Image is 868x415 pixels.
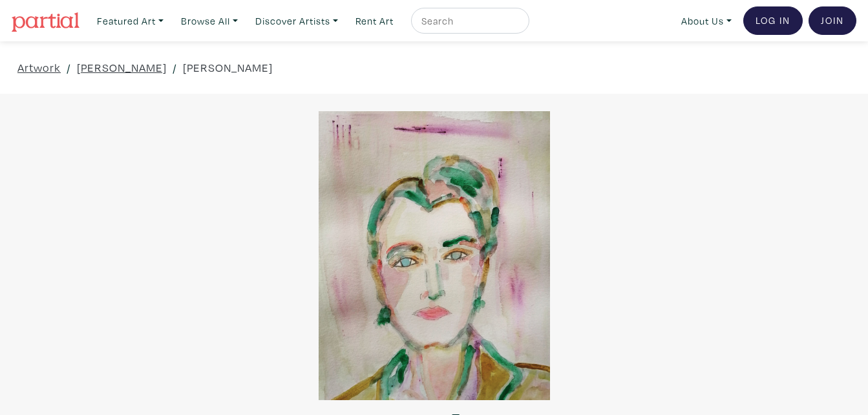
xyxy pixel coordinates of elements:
[743,6,803,35] a: Log In
[420,13,517,29] input: Search
[249,8,344,34] a: Discover Artists
[675,8,737,34] a: About Us
[175,8,244,34] a: Browse All
[350,8,399,34] a: Rent Art
[77,59,167,76] a: [PERSON_NAME]
[173,59,177,76] span: /
[91,8,169,34] a: Featured Art
[17,59,61,76] a: Artwork
[183,59,273,76] a: [PERSON_NAME]
[67,59,71,76] span: /
[809,6,856,35] a: Join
